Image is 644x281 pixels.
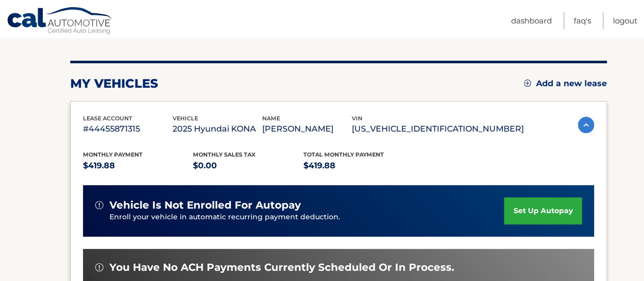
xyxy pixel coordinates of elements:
p: [US_VEHICLE_IDENTIFICATION_NUMBER] [352,122,524,136]
span: Monthly Payment [83,151,143,158]
p: [PERSON_NAME] [262,122,352,136]
span: name [262,115,280,122]
img: accordion-active.svg [578,117,594,133]
a: set up autopay [504,197,581,224]
span: Monthly sales Tax [193,151,256,158]
h2: my vehicles [70,76,158,91]
a: Dashboard [511,12,552,29]
p: #44455871315 [83,122,173,136]
a: Add a new lease [524,79,607,89]
span: lease account [83,115,132,122]
p: $0.00 [193,159,303,173]
img: add.svg [524,80,531,87]
p: Enroll your vehicle in automatic recurring payment deduction. [109,212,505,223]
img: alert-white.svg [95,263,103,271]
a: Logout [613,12,637,29]
p: $419.88 [83,159,193,173]
span: vin [352,115,362,122]
a: FAQ's [574,12,591,29]
span: vehicle [173,115,198,122]
p: 2025 Hyundai KONA [173,122,262,136]
p: $419.88 [303,159,414,173]
img: alert-white.svg [95,201,103,209]
span: You have no ACH payments currently scheduled or in process. [109,261,454,274]
span: Total Monthly Payment [303,151,384,158]
span: vehicle is not enrolled for autopay [109,199,301,212]
a: Cal Automotive [7,7,114,36]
